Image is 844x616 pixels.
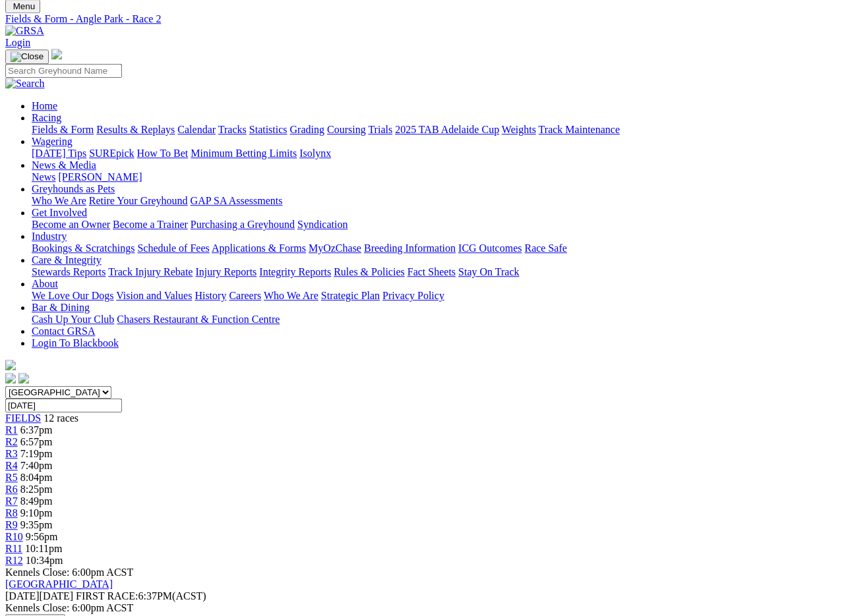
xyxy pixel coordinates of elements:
div: Industry [32,242,839,254]
a: Fields & Form [32,124,94,135]
a: Trials [368,124,392,135]
span: R11 [5,543,22,554]
a: Calendar [177,124,216,135]
a: Syndication [297,219,347,230]
a: Track Maintenance [539,124,620,135]
a: MyOzChase [309,242,361,254]
a: Who We Are [264,290,318,301]
span: 6:57pm [20,436,53,447]
a: Cash Up Your Club [32,314,114,325]
a: Bookings & Scratchings [32,242,135,254]
span: Menu [13,1,35,11]
img: logo-grsa-white.png [5,360,16,370]
span: 12 races [44,412,78,424]
a: Track Injury Rebate [108,266,193,277]
div: News & Media [32,171,839,183]
a: GAP SA Assessments [191,195,283,206]
a: R9 [5,519,18,530]
a: Stewards Reports [32,266,105,277]
a: Care & Integrity [32,254,102,266]
span: 8:04pm [20,472,53,483]
a: Fact Sheets [407,266,456,277]
span: 9:10pm [20,507,53,518]
a: We Love Our Dogs [32,290,113,301]
a: [DATE] Tips [32,148,86,159]
span: Kennels Close: 6:00pm ACST [5,567,133,578]
a: Rules & Policies [334,266,405,277]
span: [DATE] [5,590,73,602]
a: Coursing [327,124,366,135]
a: Home [32,100,57,111]
a: Chasers Restaurant & Function Centre [117,314,280,325]
a: R10 [5,531,23,542]
a: History [195,290,226,301]
a: ICG Outcomes [458,242,522,254]
a: Become a Trainer [113,219,188,230]
img: Close [11,51,44,62]
span: 8:49pm [20,495,53,507]
img: twitter.svg [18,373,29,383]
a: Become an Owner [32,219,110,230]
a: Weights [502,124,536,135]
a: [PERSON_NAME] [58,171,142,182]
a: Grading [290,124,324,135]
div: Racing [32,124,839,136]
a: Tracks [218,124,247,135]
a: Stay On Track [458,266,519,277]
a: SUREpick [89,148,134,159]
a: About [32,278,58,289]
a: Purchasing a Greyhound [191,219,295,230]
span: 7:40pm [20,460,53,471]
div: Care & Integrity [32,266,839,278]
img: facebook.svg [5,373,16,383]
div: Get Involved [32,219,839,231]
a: Bar & Dining [32,302,90,313]
span: 10:34pm [26,555,63,566]
a: R6 [5,484,18,495]
a: Breeding Information [364,242,456,254]
a: Careers [229,290,261,301]
img: logo-grsa-white.png [51,49,62,59]
a: FIELDS [5,412,41,424]
div: Wagering [32,148,839,159]
a: Industry [32,231,67,242]
a: R2 [5,436,18,447]
a: Integrity Reports [259,266,331,277]
img: GRSA [5,25,44,37]
input: Select date [5,399,122,412]
a: Greyhounds as Pets [32,183,115,194]
a: Vision and Values [116,290,192,301]
a: R8 [5,507,18,518]
a: Applications & Forms [212,242,306,254]
a: Injury Reports [195,266,256,277]
a: Minimum Betting Limits [191,148,297,159]
a: Isolynx [299,148,331,159]
a: News [32,171,55,182]
a: Who We Are [32,195,86,206]
a: Privacy Policy [382,290,444,301]
a: Contact GRSA [32,325,95,337]
a: Statistics [249,124,287,135]
a: How To Bet [137,148,189,159]
span: R12 [5,555,23,566]
a: R4 [5,460,18,471]
div: Kennels Close: 6:00pm ACST [5,602,839,614]
a: R5 [5,472,18,483]
input: Search [5,64,122,78]
a: Wagering [32,136,73,147]
span: [DATE] [5,590,40,602]
a: [GEOGRAPHIC_DATA] [5,578,113,590]
a: R1 [5,424,18,435]
a: R3 [5,448,18,459]
a: Retire Your Greyhound [89,195,188,206]
a: Login To Blackbook [32,337,119,349]
span: 9:35pm [20,519,53,530]
span: FIRST RACE: [76,590,138,602]
span: 10:11pm [25,543,62,554]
